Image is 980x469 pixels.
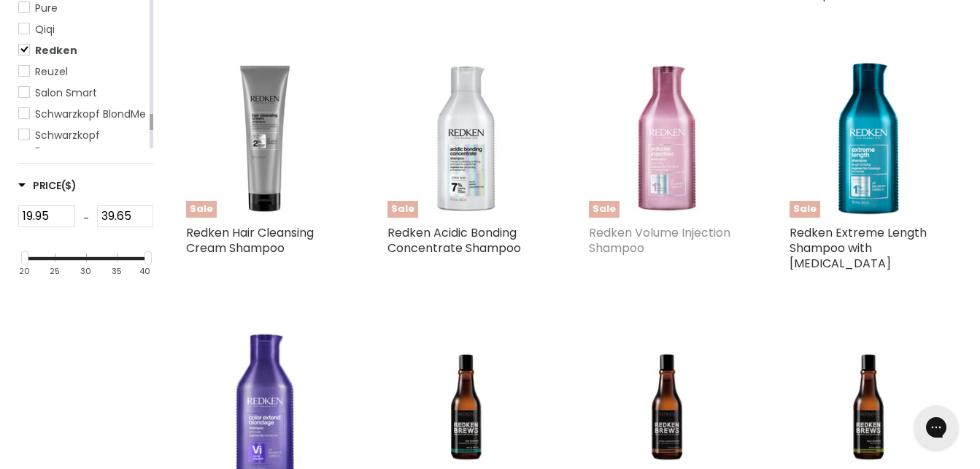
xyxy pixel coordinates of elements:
a: Redken Extreme Length Shampoo with BiotinSale [790,60,947,218]
span: Pure [35,1,58,15]
span: Salon Smart [35,85,97,100]
span: Sale [589,201,620,218]
div: 20 [19,267,30,276]
span: Schwarzkopf BlondMe [35,107,146,121]
input: Max Price [97,205,154,227]
span: Sale [387,201,418,218]
a: Schwarzkopf Bonacure [18,127,147,159]
span: Sale [790,201,820,218]
span: Redken [35,43,77,58]
div: 40 [139,267,150,276]
a: Redken Acidic Bonding Concentrate ShampooSale [387,60,545,218]
h3: Price($) [18,178,77,193]
a: Redken Volume Injection Shampoo [589,224,730,256]
span: ($) [61,178,77,193]
a: Salon Smart [18,85,147,101]
img: Redken Acidic Bonding Concentrate Shampoo [387,60,545,218]
a: Reuzel [18,64,147,80]
img: Redken Extreme Length Shampoo with Biotin [790,60,947,218]
a: Redken Extreme Length Shampoo with [MEDICAL_DATA] [790,224,927,272]
div: 35 [112,267,122,276]
a: Redken Acidic Bonding Concentrate Shampoo [387,224,521,256]
a: Schwarzkopf BlondMe [18,106,147,122]
img: Redken Volume Injection Shampoo [589,60,746,218]
img: Redken Hair Cleansing Cream Shampoo [186,60,344,218]
span: Reuzel [35,64,68,79]
iframe: Gorgias live chat messenger [907,400,965,454]
div: 30 [80,267,91,276]
a: Redken Hair Cleansing Cream Shampoo [186,224,314,256]
div: - [75,205,97,232]
a: Redken [18,42,147,58]
input: Min Price [18,205,75,227]
span: Sale [186,201,217,218]
span: Schwarzkopf Bonacure [35,128,100,159]
a: Qiqi [18,21,147,37]
span: Price [18,178,77,193]
div: 25 [50,267,60,276]
span: Qiqi [35,22,55,37]
a: Redken Hair Cleansing Cream ShampooSale [186,60,344,218]
a: Redken Volume Injection ShampooSale [589,60,746,218]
